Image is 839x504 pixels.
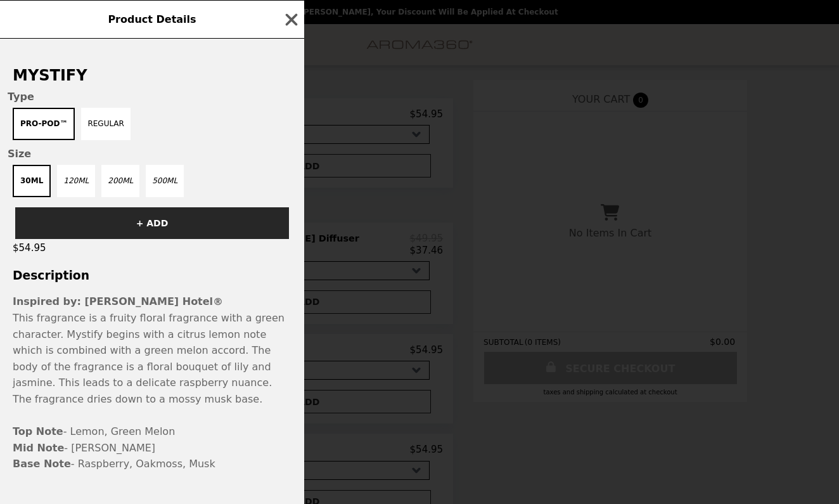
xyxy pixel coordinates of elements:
button: 30mL [13,165,51,197]
button: + ADD [15,207,289,239]
strong: Top Note [13,425,63,437]
button: 120mL [57,165,95,197]
button: Regular [81,108,131,140]
span: Product Details [108,13,196,25]
button: 200mL [101,165,139,197]
strong: Inspired by: [PERSON_NAME] Hotel® [13,295,223,307]
span: Type [8,91,297,103]
span: Size [8,148,297,160]
strong: Base Note [13,458,71,470]
p: This fragrance is a fruity floral fragrance with a green character. Mystify begins with a citrus ... [13,310,291,472]
strong: Mid Note [13,442,64,454]
button: Pro-Pod™ [13,108,75,140]
button: 500mL [146,165,184,197]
